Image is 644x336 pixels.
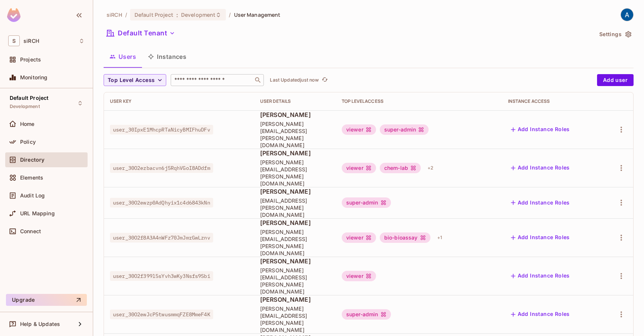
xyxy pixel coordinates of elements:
[260,159,330,187] span: [PERSON_NAME][EMAIL_ADDRESS][PERSON_NAME][DOMAIN_NAME]
[508,232,573,244] button: Add Instance Roles
[10,95,48,101] span: Default Project
[20,175,43,181] span: Elements
[260,257,330,265] span: [PERSON_NAME]
[434,232,445,244] div: + 1
[110,198,213,207] span: user_30O2ewzp0AdQhyix1c4d6843kNn
[342,163,376,173] div: viewer
[110,271,213,281] span: user_30O2f399l5sYvh3wKy3Nsfs9Sbi
[229,11,231,18] li: /
[104,47,142,66] button: Users
[508,124,573,136] button: Add Instance Roles
[110,125,213,134] span: user_30IpxE1MhcpRTaNicyBMIFhuDFv
[260,111,330,119] span: [PERSON_NAME]
[110,98,248,104] div: User Key
[424,162,436,174] div: + 2
[508,270,573,282] button: Add Instance Roles
[320,76,329,85] button: refresh
[597,74,634,86] button: Add user
[342,309,391,320] div: super-admin
[23,38,39,44] span: Workspace: siRCH
[108,76,155,85] span: Top Level Access
[20,75,48,80] span: Monitoring
[260,120,330,149] span: [PERSON_NAME][EMAIL_ADDRESS][PERSON_NAME][DOMAIN_NAME]
[20,57,41,63] span: Projects
[260,219,330,227] span: [PERSON_NAME]
[104,74,166,86] button: Top Level Access
[10,104,40,110] span: Development
[20,139,36,145] span: Policy
[260,98,330,104] div: User Details
[104,27,178,39] button: Default Tenant
[20,157,44,163] span: Directory
[380,163,421,173] div: chem-lab
[6,294,87,306] button: Upgrade
[342,271,376,281] div: viewer
[260,228,330,257] span: [PERSON_NAME][EMAIL_ADDRESS][PERSON_NAME][DOMAIN_NAME]
[110,163,213,173] span: user_30O2ezbacvn6j5RqhVGoI8ADdfm
[596,28,634,40] button: Settings
[107,11,122,18] span: the active workspace
[380,232,430,243] div: bio-bioassay
[20,210,55,216] span: URL Mapping
[260,187,330,196] span: [PERSON_NAME]
[342,232,376,243] div: viewer
[135,11,173,18] span: Default Project
[20,228,41,234] span: Connect
[508,162,573,174] button: Add Instance Roles
[260,305,330,333] span: [PERSON_NAME][EMAIL_ADDRESS][PERSON_NAME][DOMAIN_NAME]
[20,193,45,199] span: Audit Log
[342,124,376,135] div: viewer
[181,11,215,18] span: Development
[110,310,213,319] span: user_30O2ewJcP5twusmmqFZE8MmeF4K
[142,47,192,66] button: Instances
[508,308,573,320] button: Add Instance Roles
[508,98,596,104] div: Instance Access
[508,197,573,209] button: Add Instance Roles
[270,77,319,83] p: Last Updated just now
[125,11,127,18] li: /
[621,9,633,21] img: Alison Thomson
[260,267,330,295] span: [PERSON_NAME][EMAIL_ADDRESS][PERSON_NAME][DOMAIN_NAME]
[322,76,328,84] span: refresh
[260,197,330,218] span: [EMAIL_ADDRESS][PERSON_NAME][DOMAIN_NAME]
[380,124,429,135] div: super-admin
[20,121,35,127] span: Home
[20,321,60,327] span: Help & Updates
[319,76,329,85] span: Click to refresh data
[342,98,496,104] div: Top Level Access
[260,295,330,304] span: [PERSON_NAME]
[342,197,391,208] div: super-admin
[110,233,213,243] span: user_30O2f8A3A4nWFz70JmJmrGwLznv
[7,8,20,22] img: SReyMgAAAABJRU5ErkJggg==
[260,149,330,157] span: [PERSON_NAME]
[234,11,281,18] span: User Management
[176,12,179,18] span: :
[8,35,20,46] span: S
